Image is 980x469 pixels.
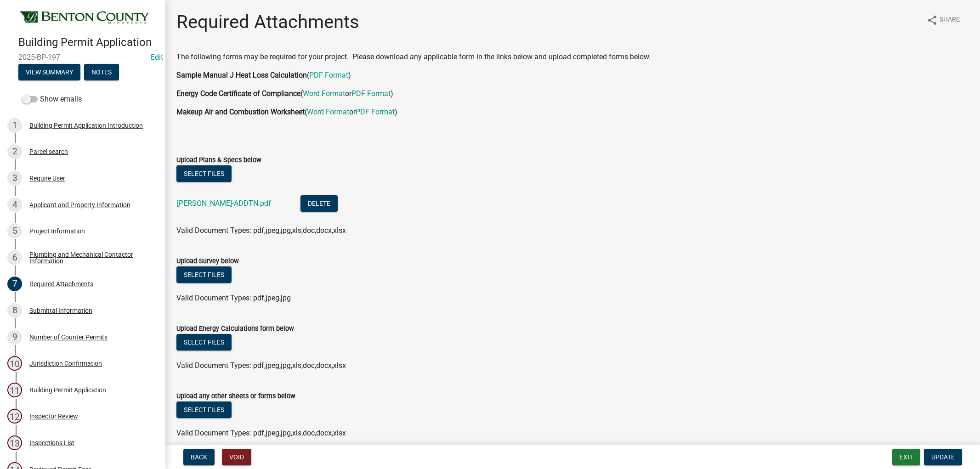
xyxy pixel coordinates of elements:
wm-modal-confirm: Notes [84,69,119,76]
p: The following forms may be required for your project. Please download any applicable form in the ... [176,51,969,62]
strong: Sample Manual J Heat Loss Calculation [176,71,307,79]
button: View Summary [18,64,80,80]
strong: Energy Code Certificate of Compliance [176,89,300,98]
a: Edit [151,53,163,62]
div: 6 [7,250,22,265]
div: 7 [7,277,22,291]
div: Building Permit Application [29,387,106,393]
span: Valid Document Types: pdf,jpeg,jpg,xls,doc,docx,xlsx [176,429,346,437]
div: 13 [7,435,22,450]
div: 10 [7,356,22,371]
i: share [927,15,938,26]
a: Word Format [303,89,345,98]
button: shareShare [919,11,967,29]
button: Select files [176,334,232,350]
h1: Required Attachments [176,11,359,33]
span: Update [931,453,955,461]
span: Valid Document Types: pdf,jpeg,jpg,xls,doc,docx,xlsx [176,226,346,235]
div: Number of Counter Permits [29,334,108,340]
div: Building Permit Application Introduction [29,122,143,129]
div: Required Attachments [29,281,93,287]
label: Show emails [22,94,82,105]
wm-modal-confirm: Edit Application Number [151,53,163,62]
button: Notes [84,64,119,80]
p: ( ) [176,70,969,81]
button: Select files [176,266,232,283]
a: [PERSON_NAME]-ADDTN.pdf [177,199,271,208]
button: Update [924,449,962,465]
button: Exit [892,449,920,465]
div: 9 [7,330,22,345]
p: ( or ) [176,88,969,99]
div: Submittal Information [29,307,92,314]
a: PDF Format [309,71,348,79]
div: Inspections List [29,440,74,446]
button: Select files [176,165,232,182]
div: Project Information [29,228,85,234]
div: 1 [7,118,22,133]
div: 5 [7,224,22,238]
label: Upload Plans & Specs below [176,157,261,164]
label: Upload any other sheets or forms below [176,393,295,400]
button: Void [222,449,251,465]
div: Inspector Review [29,413,78,419]
div: Applicant and Property Information [29,202,130,208]
div: 12 [7,409,22,424]
h4: Building Permit Application [18,36,158,49]
div: 8 [7,303,22,318]
label: Upload Survey below [176,258,239,265]
label: Upload Energy Calculations form below [176,326,294,332]
button: Back [183,449,215,465]
a: PDF Format [356,107,395,116]
div: 11 [7,383,22,397]
img: Benton County, Minnesota [18,10,151,26]
div: Require User [29,175,65,181]
span: Share [940,15,960,26]
p: ( or ) [176,107,969,118]
button: Delete [300,195,338,212]
div: Plumbing and Mechanical Contactor Information [29,251,151,264]
span: 2025-BP-197 [18,53,147,62]
strong: Makeup Air and Combustion Worksheet [176,107,305,116]
div: 2 [7,144,22,159]
wm-modal-confirm: Summary [18,69,80,76]
div: Jurisdiction Confirmation [29,360,102,367]
a: Word Format [307,107,349,116]
div: Parcel search [29,148,68,155]
span: Valid Document Types: pdf,jpeg,jpg [176,294,291,302]
span: Back [191,453,207,461]
a: PDF Format [351,89,391,98]
span: Valid Document Types: pdf,jpeg,jpg,xls,doc,docx,xlsx [176,361,346,370]
wm-modal-confirm: Delete Document [300,200,338,209]
div: 4 [7,198,22,212]
div: 3 [7,171,22,186]
button: Select files [176,401,232,418]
